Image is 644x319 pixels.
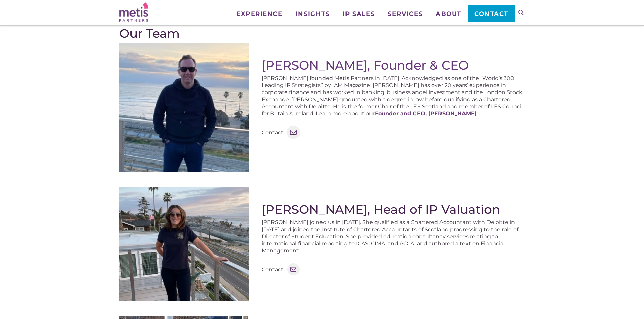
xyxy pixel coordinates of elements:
[262,266,284,273] p: Contact:
[295,11,330,17] span: Insights
[236,11,282,17] span: Experience
[262,58,469,73] a: [PERSON_NAME], Founder & CEO
[388,11,423,17] span: Services
[262,75,525,117] p: [PERSON_NAME] founded Metis Partners in [DATE]. Acknowledged as one of the “World’s 300 Leading I...
[262,219,525,254] p: [PERSON_NAME] joined us in [DATE]. She qualified as a Chartered Accountant with Deloitte in [DATE...
[436,11,461,17] span: About
[468,5,515,22] a: Contact
[262,202,525,216] h2: [PERSON_NAME], Head of IP Valuation
[119,2,148,22] img: Metis Partners
[474,11,508,17] span: Contact
[343,11,375,17] span: IP Sales
[375,110,477,117] a: Founder and CEO, [PERSON_NAME]
[119,26,525,41] h2: Our Team
[262,129,284,136] p: Contact:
